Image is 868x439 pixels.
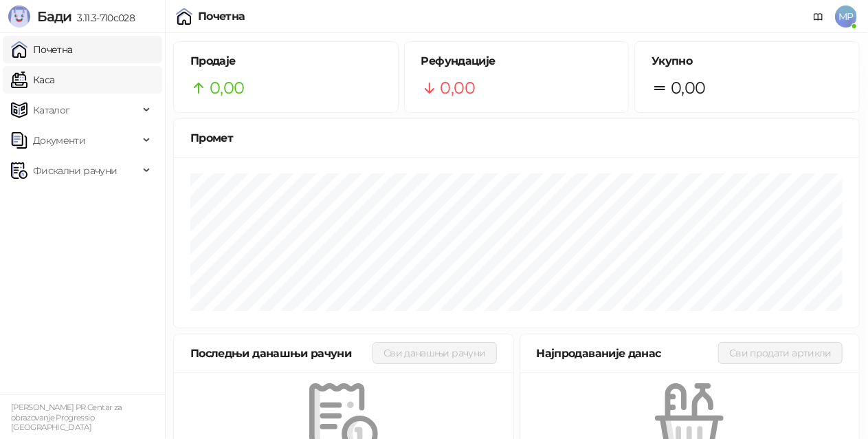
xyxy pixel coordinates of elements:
span: Документи [33,127,85,154]
small: [PERSON_NAME] PR Centar za obrazovanje Progressio [GEOGRAPHIC_DATA] [11,403,122,432]
h5: Продаје [190,53,381,69]
img: Logo [8,6,30,28]
div: Почетна [198,11,245,22]
div: Промет [190,129,843,147]
div: Најпродаваније данас [537,345,719,362]
span: Фискални рачуни [33,157,117,184]
span: 0,00 [210,75,244,101]
a: Документација [808,6,830,28]
a: Каса [11,66,54,94]
button: Сви продати артикли [718,342,843,364]
span: 0,00 [671,75,705,101]
span: Каталог [33,96,70,124]
button: Сви данашњи рачуни [372,342,496,364]
a: Почетна [11,36,73,63]
div: Последњи данашњи рачуни [190,345,372,362]
span: 3.11.3-710c028 [71,12,135,24]
span: Бади [37,8,71,25]
span: 0,00 [441,75,475,101]
h5: Рефундације [421,53,612,69]
h5: Укупно [652,53,843,69]
span: MP [835,6,857,28]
